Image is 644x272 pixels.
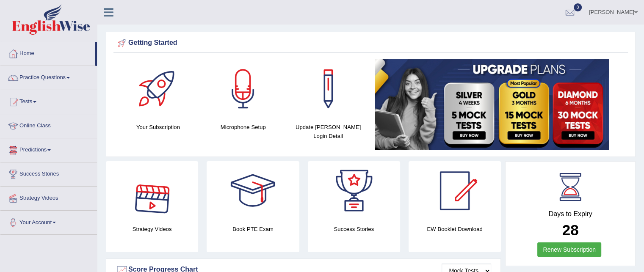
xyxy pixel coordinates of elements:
div: Getting Started [116,37,626,49]
h4: Update [PERSON_NAME] Login Detail [290,123,367,140]
h4: Microphone Setup [205,123,282,132]
span: 0 [574,3,582,11]
h4: Strategy Videos [106,225,198,234]
a: Online Class [0,114,97,135]
a: Renew Subscription [537,242,601,257]
a: Practice Questions [0,66,97,87]
h4: Success Stories [308,225,400,234]
img: small5.jpg [375,59,609,150]
h4: Days to Expiry [515,210,626,218]
h4: Book PTE Exam [207,225,299,234]
a: Strategy Videos [0,187,97,208]
h4: EW Booklet Download [409,225,501,234]
h4: Your Subscription [120,123,196,132]
b: 28 [562,222,579,238]
a: Tests [0,90,97,111]
a: Success Stories [0,162,97,184]
a: Home [0,42,95,63]
a: Your Account [0,211,97,232]
a: Predictions [0,138,97,159]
